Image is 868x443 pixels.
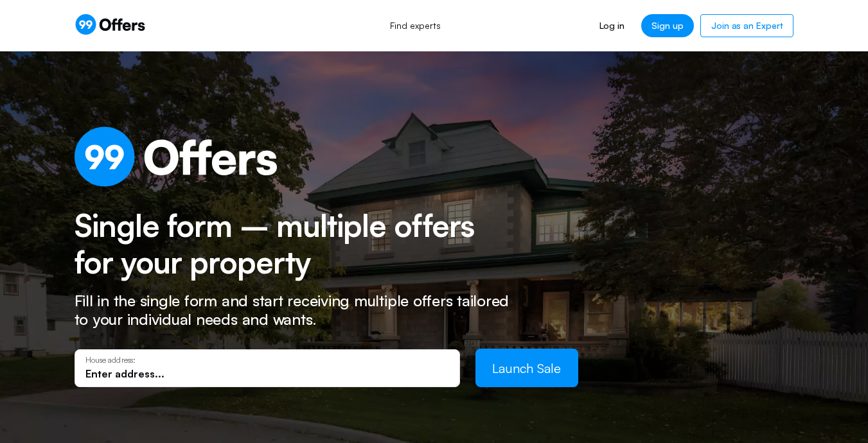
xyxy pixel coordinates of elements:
[85,356,449,365] p: House address:
[589,14,635,37] a: Log in
[376,12,455,40] a: Find experts
[75,207,502,281] h2: Single form – multiple offers for your property
[475,349,578,387] button: Launch Sale
[492,360,561,376] span: Launch Sale
[75,291,524,329] p: Fill in the single form and start receiving multiple offers tailored to your individual needs and...
[85,367,449,381] input: Enter address...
